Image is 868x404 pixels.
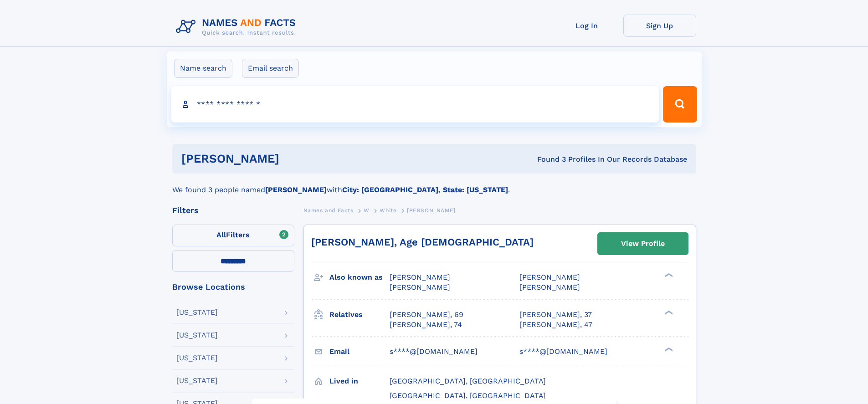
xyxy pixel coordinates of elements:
[176,354,218,362] div: [US_STATE]
[519,283,580,291] span: [PERSON_NAME]
[519,320,592,330] a: [PERSON_NAME], 47
[181,153,408,164] h1: [PERSON_NAME]
[176,332,218,339] div: [US_STATE]
[623,15,696,37] a: Sign Up
[390,320,462,330] a: [PERSON_NAME], 74
[342,185,508,194] b: City: [GEOGRAPHIC_DATA], State: [US_STATE]
[172,206,294,215] div: Filters
[364,207,370,214] span: W
[176,309,218,316] div: [US_STATE]
[380,205,396,216] a: White
[329,344,390,359] h3: Email
[598,233,688,255] a: View Profile
[329,270,390,285] h3: Also known as
[390,377,546,385] span: [GEOGRAPHIC_DATA], [GEOGRAPHIC_DATA]
[519,310,592,320] a: [PERSON_NAME], 37
[663,346,673,352] div: ❯
[172,174,696,195] div: We found 3 people named with .
[390,283,450,291] span: [PERSON_NAME]
[663,86,697,123] button: Search Button
[408,154,687,164] div: Found 3 Profiles In Our Records Database
[311,236,534,248] a: [PERSON_NAME], Age [DEMOGRAPHIC_DATA]
[329,307,390,322] h3: Relatives
[171,86,659,123] input: search input
[663,309,673,315] div: ❯
[390,273,450,281] span: [PERSON_NAME]
[550,15,623,37] a: Log In
[172,225,294,246] label: Filters
[390,310,463,320] a: [PERSON_NAME], 69
[390,391,546,400] span: [GEOGRAPHIC_DATA], [GEOGRAPHIC_DATA]
[519,273,580,281] span: [PERSON_NAME]
[303,205,354,216] a: Names and Facts
[176,377,218,384] div: [US_STATE]
[265,185,327,194] b: [PERSON_NAME]
[407,207,456,214] span: [PERSON_NAME]
[172,283,294,291] div: Browse Locations
[380,207,396,214] span: White
[621,233,665,254] div: View Profile
[216,230,226,239] span: All
[329,373,390,389] h3: Lived in
[364,205,370,216] a: W
[174,59,232,78] label: Name search
[242,59,299,78] label: Email search
[172,15,303,39] img: Logo Names and Facts
[663,272,673,278] div: ❯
